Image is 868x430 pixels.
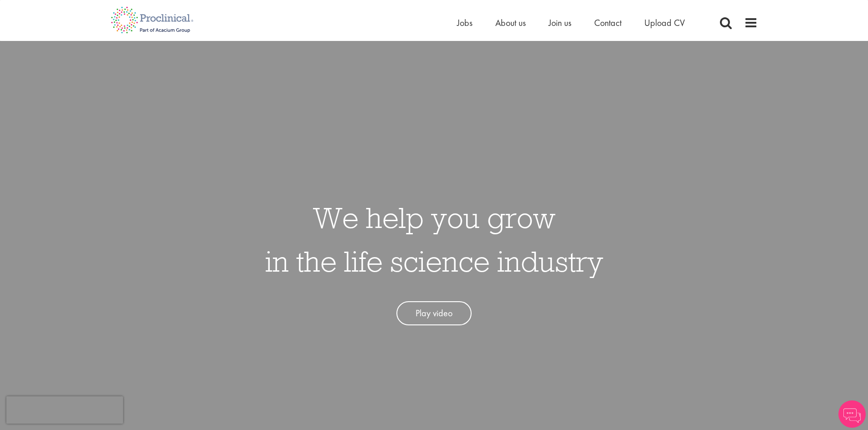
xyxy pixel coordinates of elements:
a: Contact [594,17,621,29]
img: Chatbot [838,400,866,428]
a: About us [495,17,526,29]
a: Jobs [457,17,473,29]
a: Upload CV [644,17,685,29]
a: Play video [396,301,472,325]
h1: We help you grow in the life science industry [265,196,603,283]
a: Join us [549,17,571,29]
